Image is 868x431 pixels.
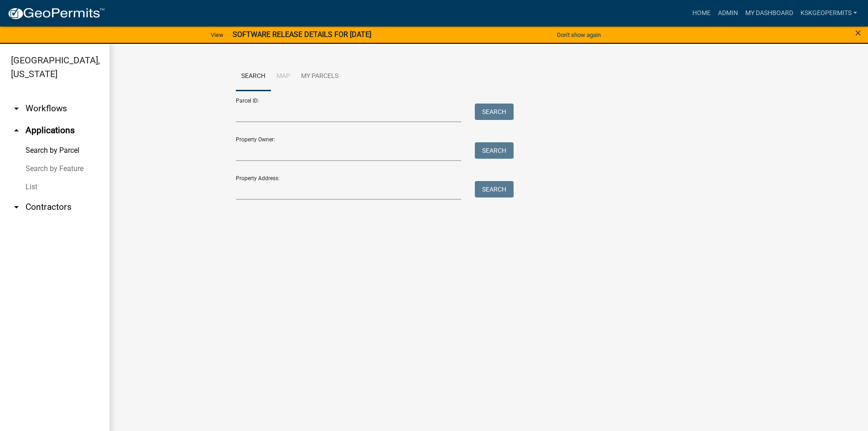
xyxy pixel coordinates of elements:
a: My Dashboard [742,5,797,22]
button: Close [855,27,861,38]
a: Search [236,62,271,91]
button: Don't show again [553,27,604,42]
a: KSKgeopermits [797,5,861,22]
i: arrow_drop_down [11,103,22,114]
button: Search [475,181,514,197]
strong: SOFTWARE RELEASE DETAILS FOR [DATE] [233,30,371,39]
i: arrow_drop_down [11,202,22,213]
a: View [207,27,227,42]
button: Search [475,142,514,159]
a: My Parcels [296,62,344,91]
a: Home [689,5,714,22]
i: arrow_drop_up [11,125,22,136]
a: Admin [714,5,742,22]
button: Search [475,104,514,120]
span: × [855,26,861,39]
